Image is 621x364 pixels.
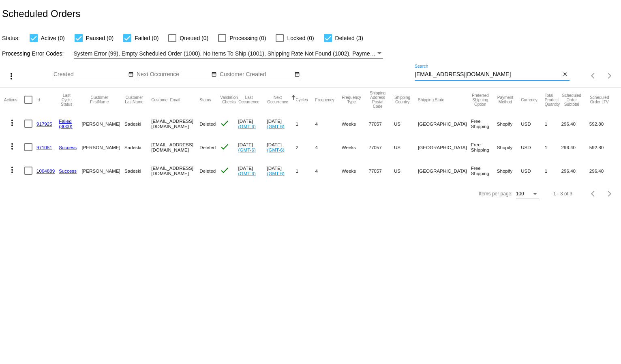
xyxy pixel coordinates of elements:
mat-header-cell: Actions [4,88,24,112]
button: Clear [561,71,570,79]
button: Change sorting for Subtotal [561,93,582,107]
span: Paused (0) [86,33,113,43]
mat-cell: 1 [545,135,561,159]
mat-cell: 296.40 [561,112,589,135]
mat-cell: US [394,135,418,159]
div: 1 - 3 of 3 [553,191,572,197]
span: Deleted [199,145,216,150]
mat-cell: 4 [315,112,342,135]
mat-cell: USD [521,159,545,182]
mat-select: Items per page: [516,191,539,197]
a: Success [59,168,77,173]
button: Next page [602,68,618,84]
mat-cell: Free Shipping [471,159,497,182]
mat-cell: 77057 [368,112,394,135]
mat-cell: Free Shipping [471,112,497,135]
a: (GMT-6) [238,124,256,129]
span: Deleted (3) [335,33,363,43]
mat-icon: close [562,71,568,78]
mat-cell: 296.40 [589,159,617,182]
mat-cell: [EMAIL_ADDRESS][DOMAIN_NAME] [151,159,199,182]
span: 100 [516,191,524,197]
a: (GMT-6) [267,124,285,129]
mat-cell: [DATE] [238,135,267,159]
span: Processing Error Codes: [2,50,64,57]
button: Change sorting for Frequency [315,97,334,102]
mat-icon: more_vert [7,118,17,128]
mat-cell: USD [521,135,545,159]
mat-cell: 4 [315,135,342,159]
mat-cell: [EMAIL_ADDRESS][DOMAIN_NAME] [151,135,199,159]
button: Change sorting for CurrencyIso [521,97,537,102]
mat-cell: Shopify [497,159,521,182]
button: Change sorting for FrequencyType [342,95,362,104]
div: Items per page: [479,191,512,197]
button: Change sorting for Cycles [296,97,308,102]
button: Change sorting for ShippingCountry [394,95,411,104]
mat-cell: [EMAIL_ADDRESS][DOMAIN_NAME] [151,112,199,135]
mat-cell: [DATE] [238,159,267,182]
mat-cell: US [394,112,418,135]
input: Created [54,71,126,78]
mat-cell: Sadeski [124,159,151,182]
mat-icon: more_vert [7,165,17,175]
button: Previous page [585,68,602,84]
a: Failed [59,118,72,124]
mat-cell: [PERSON_NAME] [81,112,124,135]
mat-cell: [GEOGRAPHIC_DATA] [418,159,471,182]
span: Deleted [199,121,216,126]
mat-cell: [GEOGRAPHIC_DATA] [418,112,471,135]
span: Status: [2,35,20,41]
mat-icon: check [220,165,229,175]
mat-select: Filter by Processing Error Codes [74,49,383,59]
mat-icon: date_range [211,71,217,78]
button: Change sorting for Id [36,97,40,102]
mat-cell: 1 [296,159,315,182]
mat-cell: 296.40 [561,159,589,182]
mat-header-cell: Total Product Quantity [545,88,561,112]
mat-cell: 1 [296,112,315,135]
mat-cell: US [394,159,418,182]
a: (3000) [59,124,73,129]
mat-icon: more_vert [7,141,17,151]
mat-cell: 592.80 [589,112,617,135]
a: (GMT-6) [267,147,285,152]
mat-cell: Weeks [342,159,369,182]
span: Active (0) [41,33,65,43]
mat-cell: 77057 [368,135,394,159]
mat-cell: 1 [545,112,561,135]
mat-cell: Shopify [497,112,521,135]
mat-icon: date_range [294,71,300,78]
a: Success [59,145,77,150]
span: Processing (0) [229,33,266,43]
mat-cell: [PERSON_NAME] [81,135,124,159]
mat-cell: 1 [545,159,561,182]
a: 917925 [36,121,52,126]
a: 971051 [36,145,52,150]
mat-cell: USD [521,112,545,135]
mat-cell: Sadeski [124,135,151,159]
button: Change sorting for ShippingState [418,97,444,102]
button: Change sorting for LastProcessingCycleId [59,93,74,107]
mat-cell: [PERSON_NAME] [81,159,124,182]
a: (GMT-6) [267,171,285,176]
mat-cell: 4 [315,159,342,182]
input: Next Occurrence [137,71,210,78]
mat-icon: check [220,142,229,152]
mat-cell: 296.40 [561,135,589,159]
mat-cell: [DATE] [238,112,267,135]
button: Change sorting for LifetimeValue [589,95,610,104]
input: Customer Created [220,71,293,78]
a: 1004889 [36,168,55,173]
span: Failed (0) [135,33,158,43]
mat-cell: 592.80 [589,135,617,159]
h2: Scheduled Orders [2,8,80,19]
button: Change sorting for NextOccurrenceUtc [267,95,289,104]
a: (GMT-6) [238,171,256,176]
button: Next page [602,186,618,202]
mat-cell: [DATE] [267,135,296,159]
mat-cell: [GEOGRAPHIC_DATA] [418,135,471,159]
button: Change sorting for CustomerFirstName [81,95,117,104]
mat-cell: [DATE] [267,159,296,182]
button: Change sorting for CustomerLastName [124,95,144,104]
